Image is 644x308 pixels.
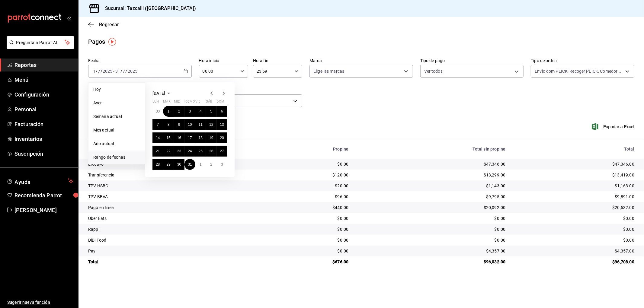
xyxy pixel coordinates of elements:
[177,136,181,140] abbr: 16 de julio de 2025
[88,59,192,63] label: Fecha
[14,76,73,84] span: Menú
[108,38,116,46] img: Tooltip marker
[210,162,212,167] abbr: 2 de agosto de 2025
[253,59,302,63] label: Hora fin
[206,146,216,157] button: 26 de julio de 2025
[188,149,192,153] abbr: 24 de julio de 2025
[209,136,213,140] abbr: 19 de julio de 2025
[515,183,634,189] div: $1,163.00
[217,100,224,106] abbr: domingo
[113,69,114,74] span: -
[199,136,203,140] abbr: 18 de julio de 2025
[14,105,73,113] span: Personal
[313,68,344,74] span: Elige las marcas
[166,162,170,167] abbr: 29 de julio de 2025
[101,69,102,74] span: /
[93,100,140,106] span: Ayer
[189,109,191,113] abbr: 3 de julio de 2025
[515,248,634,254] div: $4,357.00
[93,141,140,147] span: Año actual
[217,106,227,117] button: 6 de julio de 2025
[88,22,119,27] button: Regresar
[220,136,224,140] abbr: 20 de julio de 2025
[206,119,216,130] button: 12 de julio de 2025
[217,119,227,130] button: 13 de julio de 2025
[152,90,172,97] button: [DATE]
[531,59,634,63] label: Tipo de orden
[264,205,348,211] div: $440.00
[358,194,505,200] div: $9,795.00
[209,122,213,127] abbr: 12 de julio de 2025
[358,183,505,189] div: $1,143.00
[206,159,216,170] button: 2 de agosto de 2025
[424,68,443,74] span: Ver todos
[14,61,73,69] span: Reportes
[358,259,505,265] div: $96,032.00
[199,59,248,63] label: Hora inicio
[210,109,212,113] abbr: 5 de julio de 2025
[157,122,159,127] abbr: 7 de julio de 2025
[88,194,254,200] div: TPV BBVA
[88,37,105,46] div: Pagos
[152,119,163,130] button: 7 de julio de 2025
[515,172,634,178] div: $13,419.00
[195,106,206,117] button: 4 de julio de 2025
[177,149,181,153] abbr: 23 de julio de 2025
[98,69,101,74] input: --
[515,215,634,221] div: $0.00
[264,147,348,151] div: Propina
[93,127,140,133] span: Mes actual
[174,159,184,170] button: 30 de julio de 2025
[174,100,180,106] abbr: miércoles
[127,69,138,74] input: ----
[93,113,140,120] span: Semana actual
[358,237,505,243] div: $0.00
[88,248,254,254] div: Pay
[358,205,505,211] div: $20,092.00
[199,122,203,127] abbr: 11 de julio de 2025
[184,100,220,106] abbr: jueves
[123,69,126,74] input: --
[14,177,66,185] span: Ayuda
[14,90,73,99] span: Configuración
[199,149,203,153] abbr: 25 de julio de 2025
[264,172,348,178] div: $120.00
[102,69,113,74] input: ----
[16,40,65,46] span: Pregunta a Parrot AI
[88,205,254,211] div: Pago en linea
[515,147,634,151] div: Total
[200,109,202,113] abbr: 4 de julio de 2025
[221,162,223,167] abbr: 3 de agosto de 2025
[163,119,174,130] button: 8 de julio de 2025
[152,106,163,117] button: 30 de junio de 2025
[66,16,71,21] button: open_drawer_menu
[14,135,73,143] span: Inventarios
[358,161,505,167] div: $47,346.00
[515,237,634,243] div: $0.00
[14,150,73,158] span: Suscripción
[174,146,184,157] button: 23 de julio de 2025
[88,226,254,232] div: Rappi
[358,172,505,178] div: $13,299.00
[152,91,165,96] span: [DATE]
[217,159,227,170] button: 3 de agosto de 2025
[93,154,140,160] span: Rango de fechas
[358,248,505,254] div: $4,357.00
[195,159,206,170] button: 1 de agosto de 2025
[184,132,195,143] button: 17 de julio de 2025
[99,22,119,27] span: Regresar
[515,194,634,200] div: $9,891.00
[163,146,174,157] button: 22 de julio de 2025
[88,183,254,189] div: TPV HSBC
[184,119,195,130] button: 10 de julio de 2025
[309,59,413,63] label: Marca
[200,162,202,167] abbr: 1 de agosto de 2025
[264,161,348,167] div: $0.00
[120,69,122,74] span: /
[593,123,634,130] span: Exportar a Excel
[264,183,348,189] div: $20.00
[4,44,74,50] a: Pregunta a Parrot AI
[195,146,206,157] button: 25 de julio de 2025
[126,69,127,74] span: /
